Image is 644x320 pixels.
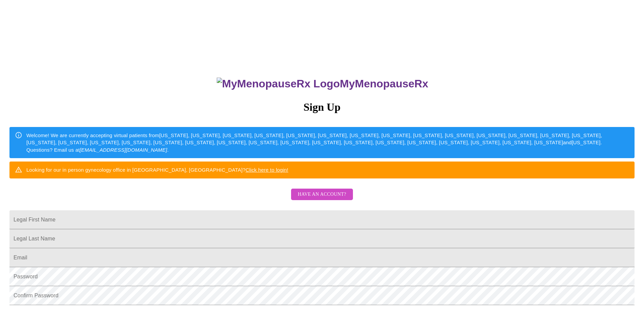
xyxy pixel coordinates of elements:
button: Have an account? [291,189,353,200]
em: [EMAIL_ADDRESS][DOMAIN_NAME] [80,147,167,153]
h3: MyMenopauseRx [10,78,635,90]
div: Looking for our in person gynecology office in [GEOGRAPHIC_DATA], [GEOGRAPHIC_DATA]? [26,164,288,176]
a: Click here to login! [245,167,288,173]
h3: Sign Up [9,101,635,113]
a: Have an account? [289,196,355,202]
div: Welcome! We are currently accepting virtual patients from [US_STATE], [US_STATE], [US_STATE], [US... [26,129,629,156]
span: Have an account? [298,190,346,199]
img: MyMenopauseRx Logo [217,78,340,90]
